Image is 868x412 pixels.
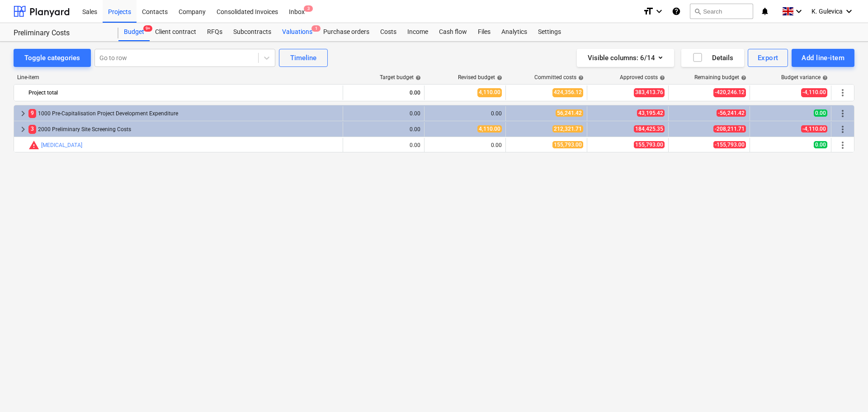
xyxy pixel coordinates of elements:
[28,109,36,118] span: 9
[643,6,654,17] i: format_size
[290,52,316,64] div: Timeline
[713,141,746,148] span: -155,793.00
[14,74,344,81] div: Line-item
[304,5,313,12] span: 3
[637,109,665,117] span: 43,195.42
[801,88,827,97] span: -4,110.00
[634,88,665,97] span: 383,413.76
[28,140,39,151] span: Committed costs exceed revised budget
[552,125,583,133] span: 212,321.71
[801,125,827,133] span: -4,110.00
[713,88,746,97] span: -420,246.12
[202,23,228,41] a: RFQs
[28,106,339,121] div: 1000 Pre-Capitalisation Project Development Expenditure
[477,88,502,97] span: 4,110.00
[837,108,848,119] span: More actions
[472,23,496,41] a: Files
[837,124,848,135] span: More actions
[347,85,420,100] div: 0.00
[588,52,663,64] div: Visible columns : 6/14
[821,75,828,81] span: help
[793,6,804,17] i: keyboard_arrow_down
[228,23,277,41] a: Subcontracts
[620,74,665,81] div: Approved costs
[717,109,746,117] span: -56,241.42
[692,52,733,64] div: Details
[28,125,36,133] span: 3
[552,141,583,148] span: 155,793.00
[681,49,744,67] button: Details
[380,74,421,81] div: Target budget
[14,28,108,38] div: Preliminary Costs
[495,75,502,81] span: help
[760,6,769,17] i: notifications
[496,23,533,41] a: Analytics
[375,23,402,41] a: Costs
[556,109,583,117] span: 56,241.42
[347,126,420,133] div: 0.00
[24,52,80,64] div: Toggle categories
[277,23,318,41] div: Valuations
[658,75,665,81] span: help
[434,23,472,41] a: Cash flow
[814,141,827,148] span: 0.00
[18,108,28,119] span: keyboard_arrow_right
[414,75,421,81] span: help
[534,74,584,81] div: Committed costs
[41,142,82,148] a: [MEDICAL_DATA]
[14,49,91,67] button: Toggle categories
[347,142,420,148] div: 0.00
[428,110,502,117] div: 0.00
[279,49,328,67] button: Timeline
[576,75,584,81] span: help
[811,8,843,15] span: K. Gulevica
[143,25,152,32] span: 9+
[694,8,701,15] span: search
[837,140,848,151] span: More actions
[690,4,753,19] button: Search
[347,110,420,117] div: 0.00
[18,124,28,135] span: keyboard_arrow_right
[458,74,502,81] div: Revised budget
[552,88,583,97] span: 424,356.12
[748,49,788,67] button: Export
[758,52,778,64] div: Export
[118,23,150,41] a: Budget9+
[814,109,827,117] span: 0.00
[792,49,854,67] button: Add line-item
[802,52,844,64] div: Add line-item
[28,122,339,137] div: 2000 Preliminary Site Screening Costs
[477,125,502,133] span: 4,110.00
[402,23,434,41] a: Income
[694,74,746,81] div: Remaining budget
[634,141,665,148] span: 155,793.00
[672,6,681,17] i: Knowledge base
[781,74,828,81] div: Budget variance
[577,49,674,67] button: Visible columns:6/14
[634,125,665,133] span: 184,425.35
[844,6,854,17] i: keyboard_arrow_down
[533,23,566,41] a: Settings
[118,23,150,41] div: Budget
[823,369,868,412] iframe: Chat Widget
[150,23,202,41] a: Client contract
[837,87,848,98] span: More actions
[713,125,746,133] span: -208,211.71
[739,75,746,81] span: help
[654,6,665,17] i: keyboard_arrow_down
[277,23,318,41] a: Valuations1
[428,142,502,148] div: 0.00
[318,23,375,41] a: Purchase orders
[28,85,339,100] div: Project total
[311,25,321,32] span: 1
